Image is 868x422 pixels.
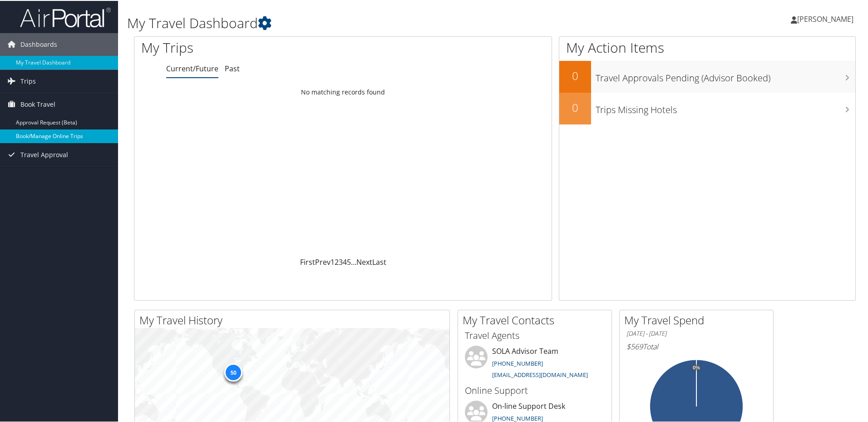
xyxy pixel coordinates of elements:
span: Book Travel [20,92,55,115]
h3: Travel Approvals Pending (Advisor Booked) [596,66,855,84]
a: Past [225,63,240,73]
a: 2 [335,256,339,266]
span: … [351,256,356,266]
h1: My Travel Dashboard [127,13,617,32]
a: [PHONE_NUMBER] [492,358,543,367]
a: 3 [339,256,343,266]
h1: My Action Items [559,37,855,56]
a: [PERSON_NAME] [791,5,863,32]
a: 0Travel Approvals Pending (Advisor Booked) [559,60,855,92]
a: Next [356,256,372,266]
h3: Trips Missing Hotels [596,98,855,115]
a: 1 [330,256,335,266]
h6: [DATE] - [DATE] [626,328,766,337]
h2: My Travel Contacts [463,312,612,327]
a: [EMAIL_ADDRESS][DOMAIN_NAME] [492,370,588,378]
a: First [300,256,315,266]
a: Last [372,256,386,266]
h2: 0 [559,99,591,114]
h3: Travel Agents [465,328,605,341]
a: 4 [343,256,347,266]
span: Travel Approval [20,143,68,165]
h2: 0 [559,67,591,83]
span: [PERSON_NAME] [797,13,853,23]
h1: My Trips [141,37,371,56]
div: 50 [224,362,242,381]
h2: My Travel Spend [624,312,773,327]
tspan: 0% [693,364,700,370]
a: Current/Future [166,63,218,73]
span: $569 [626,341,643,351]
a: Prev [315,256,330,266]
h2: My Travel History [139,312,449,327]
h6: Total [626,341,766,351]
span: Trips [20,69,36,92]
h3: Online Support [465,383,605,396]
a: [PHONE_NUMBER] [492,413,543,422]
a: 0Trips Missing Hotels [559,92,855,124]
span: Dashboards [20,32,57,55]
td: No matching records found [134,83,552,99]
img: airportal-logo.png [20,6,111,27]
a: 5 [347,256,351,266]
li: SOLA Advisor Team [460,345,609,382]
